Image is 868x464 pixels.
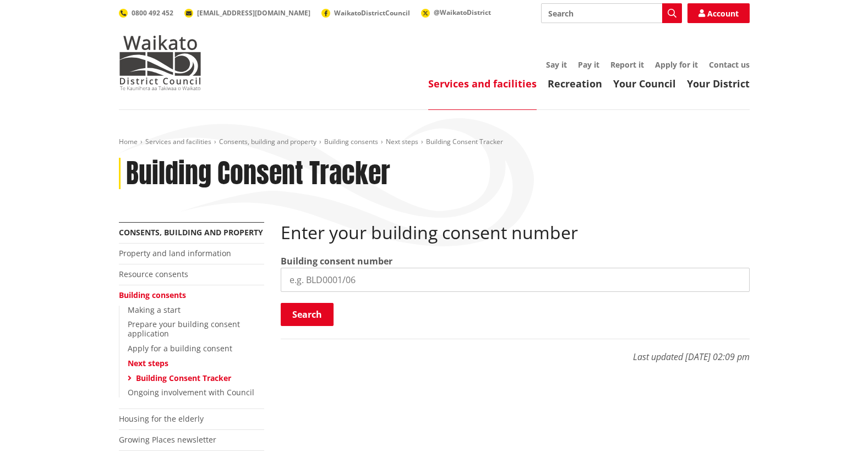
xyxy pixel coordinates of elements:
a: Next steps [128,358,168,368]
a: [EMAIL_ADDRESS][DOMAIN_NAME] [184,8,310,18]
a: Growing Places newsletter [119,434,216,445]
a: @WaikatoDistrict [421,8,491,17]
a: Ongoing involvement with Council [128,387,254,397]
a: Apply for it [655,59,698,70]
a: Your Council [613,77,676,90]
a: Property and land information [119,248,231,258]
a: Report it [610,59,644,70]
a: WaikatoDistrictCouncil [321,8,410,18]
button: Search [281,303,334,326]
span: @WaikatoDistrict [434,8,491,17]
label: Building consent number [281,255,392,268]
a: Consents, building and property [219,137,316,146]
span: WaikatoDistrictCouncil [334,8,410,18]
input: Search input [541,3,682,23]
h1: Building Consent Tracker [126,158,390,190]
a: Contact us [709,59,750,70]
a: Building consents [324,137,378,146]
a: Say it [546,59,567,70]
span: [EMAIL_ADDRESS][DOMAIN_NAME] [197,8,310,18]
a: Making a start [128,305,181,315]
nav: breadcrumb [119,137,750,147]
a: Recreation [548,77,602,90]
a: Resource consents [119,269,188,279]
a: Services and facilities [145,137,211,146]
a: Home [119,137,138,146]
a: Housing for the elderly [119,413,204,424]
img: Waikato District Council - Te Kaunihera aa Takiwaa o Waikato [119,35,201,90]
a: Building consents [119,290,186,300]
a: Your District [687,77,750,90]
a: Services and facilities [428,77,537,90]
a: Consents, building and property [119,227,263,237]
a: 0800 492 452 [119,8,173,18]
a: Prepare your building consent application [128,319,240,339]
a: Apply for a building consent [128,343,232,353]
p: Last updated [DATE] 02:09 pm [281,339,750,363]
a: Pay it [578,59,599,70]
h2: Enter your building consent number [281,222,750,243]
span: 0800 492 452 [132,8,173,18]
span: Building Consent Tracker [426,137,503,146]
a: Next steps [386,137,418,146]
input: e.g. BLD0001/06 [281,268,750,292]
a: Building Consent Tracker [136,373,231,383]
a: Account [687,3,750,23]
